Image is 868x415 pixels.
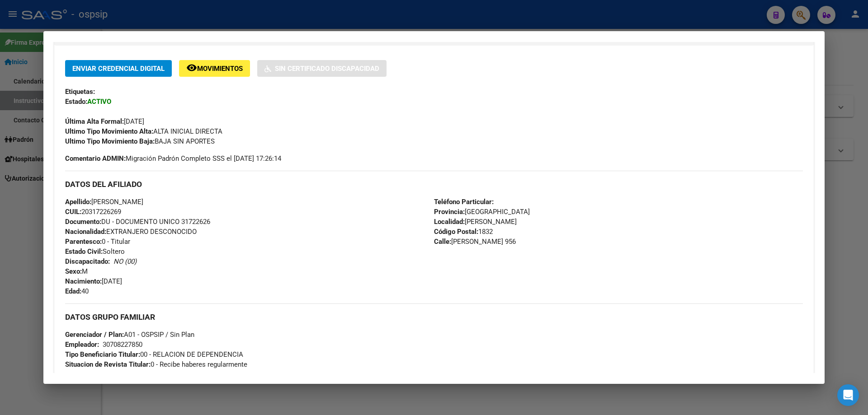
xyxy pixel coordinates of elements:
[65,154,126,163] strong: Comentario ADMIN:
[65,247,103,256] strong: Estado Civil:
[65,218,210,226] span: DU - DOCUMENTO UNICO 31722626
[87,98,111,106] strong: ACTIVO
[65,267,82,275] strong: Sexo:
[434,208,465,216] strong: Provincia:
[65,287,89,295] span: 40
[434,228,493,236] span: 1832
[186,62,197,73] mat-icon: remove_red_eye
[65,228,197,236] span: EXTRANJERO DESCONOCIDO
[65,198,91,206] strong: Apellido:
[65,127,153,135] strong: Ultimo Tipo Movimiento Alta:
[65,218,101,226] strong: Documento:
[65,247,125,256] span: Soltero
[197,65,243,73] span: Movimientos
[65,277,122,285] span: [DATE]
[434,198,494,206] strong: Teléfono Particular:
[65,312,803,322] h3: DATOS GRUPO FAMILIAR
[103,340,142,350] div: 30708227850
[65,238,102,246] strong: Parentesco:
[257,60,387,77] button: Sin Certificado Discapacidad
[65,208,121,216] span: 20317226269
[72,65,165,73] span: Enviar Credencial Digital
[65,287,81,295] strong: Edad:
[275,65,379,73] span: Sin Certificado Discapacidad
[434,208,530,216] span: [GEOGRAPHIC_DATA]
[65,88,95,96] strong: Etiquetas:
[65,360,151,368] strong: Situacion de Revista Titular:
[65,154,281,163] span: Migración Padrón Completo SSS el [DATE] 17:26:14
[65,60,172,77] button: Enviar Credencial Digital
[65,360,247,368] span: 0 - Recibe haberes regularmente
[65,179,803,189] h3: DATOS DEL AFILIADO
[179,60,250,77] button: Movimientos
[65,137,215,145] span: BAJA SIN APORTES
[65,350,140,359] strong: Tipo Beneficiario Titular:
[434,228,478,236] strong: Código Postal:
[65,350,243,359] span: 00 - RELACION DE DEPENDENCIA
[65,137,155,145] strong: Ultimo Tipo Movimiento Baja:
[65,117,144,126] span: [DATE]
[65,238,130,246] span: 0 - Titular
[65,340,99,349] strong: Empleador:
[65,117,124,126] strong: Última Alta Formal:
[837,384,859,406] div: Open Intercom Messenger
[65,228,106,236] strong: Nacionalidad:
[65,127,222,135] span: ALTA INICIAL DIRECTA
[65,98,87,106] strong: Estado:
[434,238,516,246] span: [PERSON_NAME] 956
[434,238,451,246] strong: Calle:
[65,277,102,285] strong: Nacimiento:
[65,331,194,339] span: A01 - OSPSIP / Sin Plan
[65,208,81,216] strong: CUIL:
[65,257,110,266] strong: Discapacitado:
[113,257,137,266] i: NO (00)
[65,198,143,206] span: [PERSON_NAME]
[434,218,465,226] strong: Localidad:
[434,218,517,226] span: [PERSON_NAME]
[65,331,124,339] strong: Gerenciador / Plan:
[65,267,88,275] span: M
